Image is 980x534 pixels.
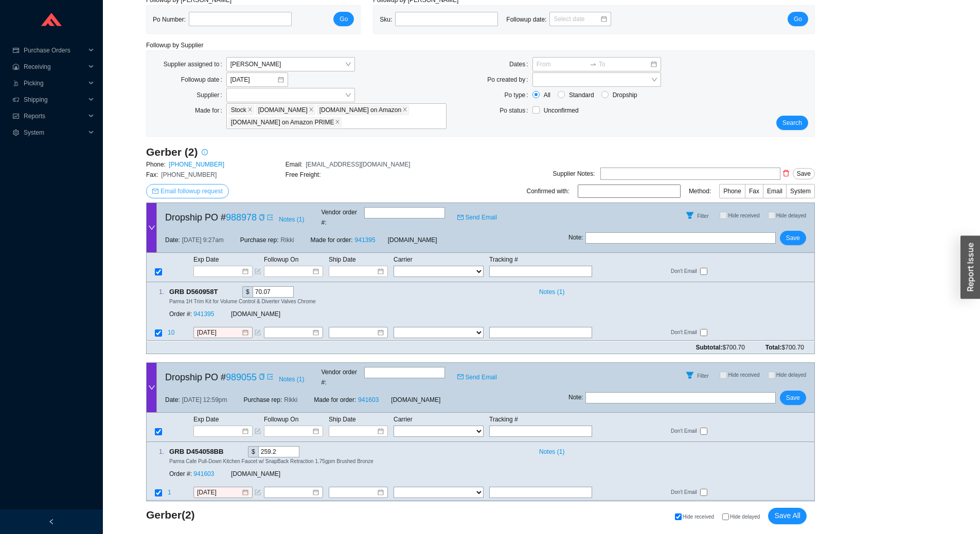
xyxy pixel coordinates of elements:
a: export [267,212,273,223]
span: Vendor order # : [322,207,362,228]
button: Filter [682,207,698,224]
span: System [790,188,811,195]
span: mail [457,374,464,380]
span: Notes ( 1 ) [279,374,304,384]
span: info-circle [198,149,211,155]
div: Copy [259,212,265,223]
span: Purchase rep: [244,395,282,405]
span: [EMAIL_ADDRESS][DOMAIN_NAME] [306,161,410,168]
span: Don't Email [671,488,700,497]
span: Rikki [281,235,294,245]
span: Followup by Supplier [146,42,203,49]
span: [DOMAIN_NAME] on Amazon PRIME [231,118,334,127]
span: Hide delayed [776,372,806,378]
span: export [267,214,273,220]
div: Po Number: [153,12,300,27]
span: $700.70 [722,344,744,351]
span: Ship Date [329,416,356,423]
span: Notes ( 1 ) [539,287,564,297]
span: filter [682,371,698,379]
a: 941395 [355,236,376,244]
span: Phone [723,188,741,195]
span: Filter [697,213,708,219]
div: Confirmed with: Method: [527,184,815,198]
span: [DOMAIN_NAME] [231,311,280,318]
span: Hide delayed [776,213,806,218]
input: Hide delayed [722,513,729,520]
span: form [255,489,261,495]
span: Order #: [169,311,192,318]
span: Carrier [394,416,413,423]
span: Hide delayed [730,514,760,520]
button: Go [788,12,808,26]
span: down [148,224,155,231]
span: Carrier [394,256,413,263]
span: Ship Date [329,256,356,263]
button: Notes (1) [278,374,305,381]
span: [DATE] 9:27am [182,235,224,245]
input: Hide received [675,513,682,520]
input: Select date [554,14,600,24]
span: Parma Cafe Pull-Down Kitchen Faucet w/ SnapBack Retraction 1.75gpm Brushed Bronze [169,458,373,464]
span: [DOMAIN_NAME] [231,470,280,477]
span: [DOMAIN_NAME] on Amazon [319,105,401,115]
span: filter [682,211,698,219]
span: Made for order: [311,236,353,244]
a: mailSend Email [457,372,497,382]
span: Note : [568,232,583,244]
input: To [599,59,650,69]
span: [PHONE_NUMBER] [161,171,217,178]
a: 989055 [226,372,257,382]
span: Fax [749,188,759,195]
span: Parma 1H Trim Kit for Volume Control & Diverter Valves Chrome [169,299,316,304]
input: 9/26/2025 [197,328,241,338]
a: mailSend Email [457,212,497,223]
span: Save [786,393,800,403]
div: Supplier Notes: [553,169,595,179]
span: Phone: [146,161,166,168]
button: Save [780,231,806,245]
span: [DOMAIN_NAME] [388,235,437,245]
span: [DOMAIN_NAME] [258,105,308,115]
span: Purchase Orders [24,42,85,59]
button: Save [780,391,806,405]
button: mailEmail followup request [146,184,229,198]
span: Go [340,14,348,24]
span: Order #: [169,470,192,477]
input: Hide received [720,212,727,219]
span: 1 [168,489,171,496]
span: Stock [228,105,254,115]
span: copy [259,214,265,220]
a: 941395 [193,311,214,318]
span: Followup On [264,416,298,423]
label: Po type: [505,88,532,102]
a: 988978 [226,212,257,223]
span: Email [767,188,782,195]
button: Notes (1) [534,446,565,453]
span: QualityBath.com on Amazon PRIME [228,117,342,127]
span: 10 [168,329,176,337]
span: swap-right [590,61,597,68]
span: Unconfirmed [544,107,579,114]
span: Followup On [264,256,298,263]
input: 9/26/2025 [197,487,241,498]
span: Stock [231,105,246,115]
span: Rikki [284,395,297,405]
span: Tracking # [489,256,518,263]
a: [PHONE_NUMBER] [169,161,224,168]
h3: Gerber (2) [146,145,198,159]
span: Don't Email [671,267,700,276]
label: Supplier assigned to [164,57,226,71]
input: 9/29/2025 [230,75,277,85]
span: setting [12,130,20,136]
span: Date: [165,235,180,245]
span: Free Freight: [286,171,321,178]
button: Go [333,12,354,26]
span: Standard [565,90,598,100]
button: Notes (1) [278,214,305,221]
button: Filter [682,367,698,383]
div: $ [248,446,258,457]
div: Copy [220,286,227,298]
span: GRB D454058BB [169,446,233,457]
button: Save All [768,508,807,524]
